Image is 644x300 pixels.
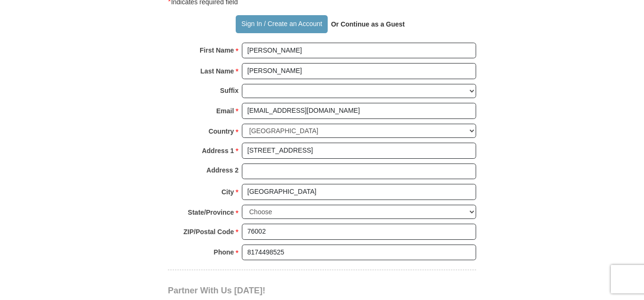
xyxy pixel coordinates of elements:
[201,64,234,78] strong: Last Name
[200,44,234,57] strong: First Name
[209,125,234,138] strong: Country
[202,144,234,157] strong: Address 1
[331,20,405,28] strong: Or Continue as a Guest
[221,185,234,199] strong: City
[184,225,234,238] strong: ZIP/Postal Code
[206,164,239,177] strong: Address 2
[188,206,234,219] strong: State/Province
[214,245,234,259] strong: Phone
[168,286,266,295] span: Partner With Us [DATE]!
[236,15,327,33] button: Sign In / Create an Account
[216,104,234,118] strong: Email
[220,84,239,97] strong: Suffix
